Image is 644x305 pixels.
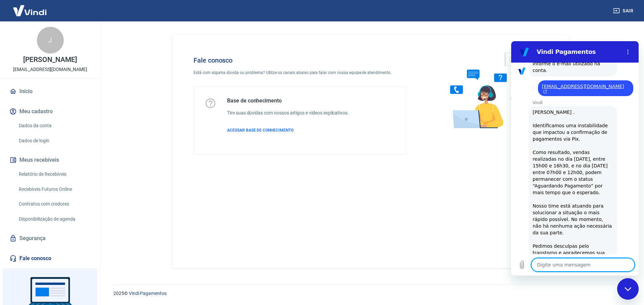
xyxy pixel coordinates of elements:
[113,290,628,297] p: 2025 ©
[227,128,293,133] span: ACESSAR BASE DE CONHECIMENTO
[194,56,406,64] h4: Fale conosco
[16,119,92,133] a: Dados da conta
[4,217,17,230] button: Carregar arquivo
[16,167,92,181] a: Relatório de Recebíveis
[16,134,92,148] a: Dados de login
[23,56,77,63] p: [PERSON_NAME]
[129,291,167,296] a: Vindi Pagamentos
[227,97,349,104] h5: Base de conhecimento
[437,46,539,135] img: Fale conosco
[16,212,92,226] a: Disponibilização de agenda
[612,5,636,17] button: Sair
[16,182,92,196] a: Recebíveis Futuros Online
[37,27,64,54] div: J
[8,231,92,246] a: Segurança
[511,41,639,276] iframe: Janela de mensagens
[227,127,349,133] a: ACESSAR BASE DE CONHECIMENTO
[13,66,87,73] p: [EMAIL_ADDRESS][DOMAIN_NAME]
[8,104,92,119] button: Meu cadastro
[8,153,92,167] button: Meus recebíveis
[16,197,92,211] a: Contratos com credores
[227,109,349,117] h6: Tire suas dúvidas com nossos artigos e vídeos explicativos.
[8,0,52,21] img: Vindi
[8,84,92,99] a: Início
[8,251,92,266] a: Fale conosco
[617,278,639,300] iframe: Botão para abrir a janela de mensagens, conversa em andamento
[194,70,406,76] p: Está com alguma dúvida ou problema? Utilize os canais abaixo para falar com nossa equipe de atend...
[21,68,102,248] span: [PERSON_NAME] . Identificamos uma instabilidade que impactou a confirmação de pagamentos via Pix....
